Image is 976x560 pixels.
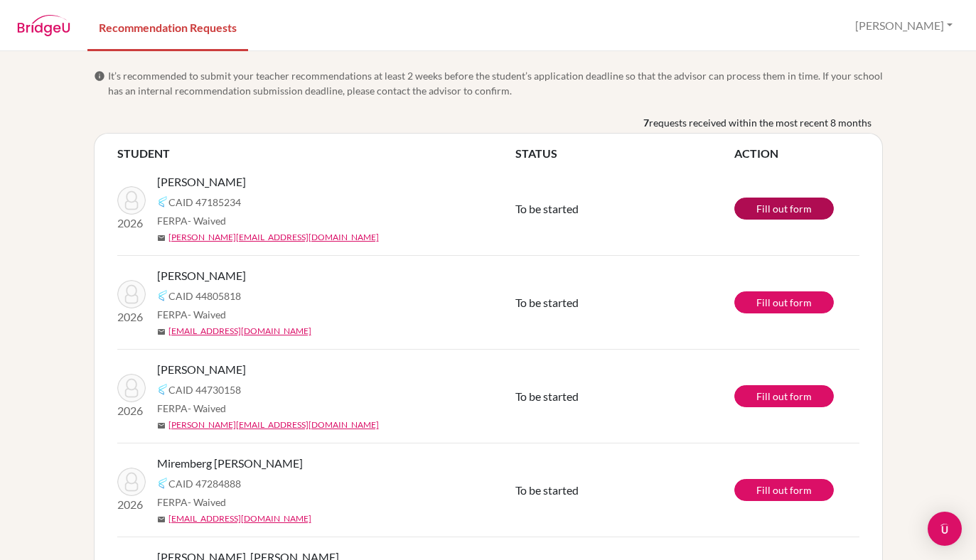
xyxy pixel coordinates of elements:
a: Fill out form [734,198,834,220]
div: Open Intercom Messenger [928,512,962,546]
a: [PERSON_NAME][EMAIL_ADDRESS][DOMAIN_NAME] [168,419,379,431]
img: BridgeU logo [17,15,70,36]
span: To be started [515,296,579,309]
span: FERPA [157,307,226,322]
span: - Waived [188,402,226,414]
span: - Waived [188,215,226,227]
a: [EMAIL_ADDRESS][DOMAIN_NAME] [168,325,311,338]
a: Recommendation Requests [87,2,248,51]
a: [EMAIL_ADDRESS][DOMAIN_NAME] [168,512,311,525]
span: FERPA [157,401,226,416]
a: Fill out form [734,385,834,407]
span: To be started [515,483,579,497]
img: Common App logo [157,478,168,489]
p: 2026 [117,215,146,232]
span: CAID 47185234 [168,195,241,210]
img: Common App logo [157,196,168,208]
span: info [94,70,105,82]
span: [PERSON_NAME] [157,173,246,190]
span: mail [157,234,166,242]
img: Common App logo [157,290,168,301]
img: Miremberg Gedanke, Luana [117,468,146,496]
img: Cabrejas, Benjamín [117,374,146,402]
span: [PERSON_NAME] [157,267,246,284]
a: Fill out form [734,479,834,501]
span: Miremberg [PERSON_NAME] [157,455,303,472]
p: 2026 [117,496,146,513]
span: - Waived [188,496,226,508]
img: Balat Nasrallah, Jorge [117,280,146,308]
span: [PERSON_NAME] [157,361,246,378]
span: mail [157,328,166,336]
span: CAID 44730158 [168,382,241,397]
span: mail [157,421,166,430]
span: CAID 47284888 [168,476,241,491]
span: FERPA [157,213,226,228]
span: CAID 44805818 [168,289,241,303]
b: 7 [643,115,649,130]
span: - Waived [188,308,226,321]
p: 2026 [117,308,146,325]
th: STUDENT [117,145,515,162]
th: ACTION [734,145,859,162]
a: Fill out form [734,291,834,313]
img: Ruiz, Alejandro [117,186,146,215]
a: [PERSON_NAME][EMAIL_ADDRESS][DOMAIN_NAME] [168,231,379,244]
span: FERPA [157,495,226,510]
img: Common App logo [157,384,168,395]
span: requests received within the most recent 8 months [649,115,872,130]
span: It’s recommended to submit your teacher recommendations at least 2 weeks before the student’s app... [108,68,883,98]
p: 2026 [117,402,146,419]
span: mail [157,515,166,524]
span: To be started [515,389,579,403]
button: [PERSON_NAME] [849,12,959,39]
th: STATUS [515,145,734,162]
span: To be started [515,202,579,215]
